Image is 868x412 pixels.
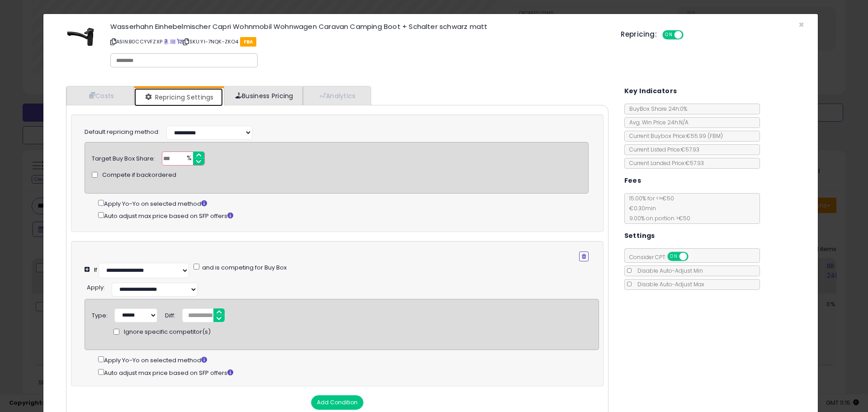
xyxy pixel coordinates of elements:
[98,198,589,208] div: Apply Yo-Yo on selected method
[687,253,701,260] span: OFF
[67,23,94,50] img: 315ITtmqUrL._SL60_.jpg
[625,105,687,113] span: BuyBox Share 24h: 0%
[164,38,169,45] a: BuyBox page
[624,85,677,97] h5: Key Indicators
[110,34,607,49] p: ASIN: B0CCYVFZXP | SKU: YI-7NQK-ZKO4
[625,253,700,261] span: Consider CPT:
[201,263,287,272] span: and is competing for Buy Box
[165,308,175,320] div: Diff:
[98,210,589,221] div: Auto adjust max price based on SFP offers
[798,18,804,31] span: ×
[624,175,642,186] h5: Fees
[85,128,160,137] label: Default repricing method:
[224,86,303,105] a: Business Pricing
[625,204,656,212] span: €0.30 min
[668,253,679,260] span: ON
[98,367,599,378] div: Auto adjust max price based on SFP offers
[170,38,175,45] a: All offer listings
[625,214,690,222] span: 9.00 % on portion > €50
[124,328,211,336] span: Ignore specific competitor(s)
[625,159,704,167] span: Current Landed Price: €57.93
[303,86,370,105] a: Analytics
[311,395,363,410] button: Add Condition
[240,37,257,47] span: FBA
[686,132,723,140] span: €55.99
[625,146,699,153] span: Current Listed Price: €57.93
[682,31,697,39] span: OFF
[87,283,104,292] span: Apply
[621,31,657,38] h5: Repricing:
[633,280,704,288] span: Disable Auto-Adjust Max
[708,132,723,140] span: ( FBM )
[625,194,690,222] span: 15.00 % for <= €50
[134,88,223,106] a: Repricing Settings
[181,152,196,166] span: %
[66,86,134,105] a: Costs
[633,267,703,275] span: Disable Auto-Adjust Min
[110,23,607,30] h3: Wasserhahn Einhebelmischer Capri Wohnmobil Wohnwagen Caravan Camping Boot + Schalter schwarz matt
[663,31,675,39] span: ON
[92,308,108,320] div: Type:
[92,152,155,163] div: Target Buy Box Share:
[625,118,689,126] span: Avg. Win Price 24h: N/A
[87,280,105,292] div: :
[582,254,586,259] i: Remove Condition
[625,132,723,140] span: Current Buybox Price:
[177,38,182,45] a: Your listing only
[624,230,655,242] h5: Settings
[98,355,599,365] div: Apply Yo-Yo on selected method
[102,171,176,180] span: Compete if backordered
